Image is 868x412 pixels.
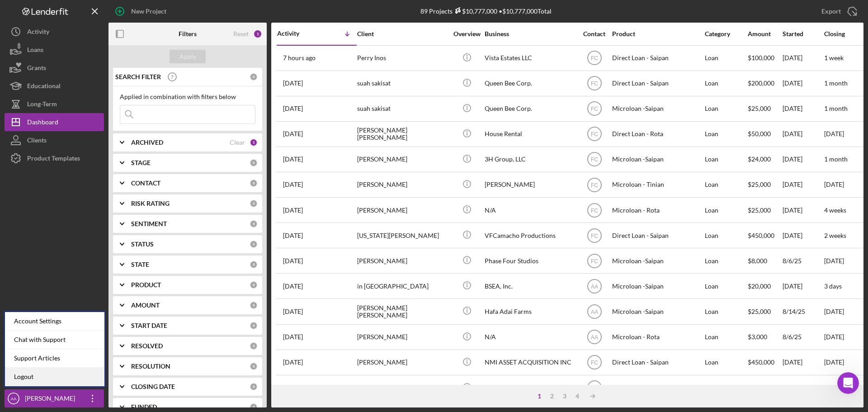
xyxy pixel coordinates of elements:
[824,282,842,290] time: 3 days
[250,342,258,350] div: 0
[283,283,303,290] time: 2025-08-18 10:03
[131,261,149,268] b: STATE
[5,95,104,113] a: Long-Term
[558,393,571,400] div: 3
[357,299,448,323] div: [PERSON_NAME] [PERSON_NAME]
[824,130,844,137] time: [DATE]
[612,147,703,171] div: Microloan -Saipan
[131,322,167,329] b: START DATE
[612,71,703,95] div: Direct Loan - Saipan
[23,389,81,410] div: [PERSON_NAME]
[5,23,104,41] a: Activity
[131,200,170,207] b: RISK RATING
[27,59,46,79] div: Grants
[591,156,598,163] text: FC
[5,349,104,368] a: Support Articles
[591,258,598,264] text: FC
[5,149,104,167] button: Product Templates
[783,223,823,247] div: [DATE]
[705,198,747,222] div: Loan
[612,299,703,323] div: Microloan -Saipan
[590,334,598,341] text: AA
[783,249,823,273] div: 8/6/25
[705,71,747,95] div: Loan
[250,199,258,208] div: 0
[783,122,823,146] div: [DATE]
[5,77,104,95] button: Educational
[485,122,575,146] div: House Rental
[612,249,703,273] div: Microloan -Saipan
[612,30,703,38] div: Product
[705,376,747,400] div: Loan
[131,281,161,289] b: PRODUCT
[705,30,747,38] div: Category
[283,232,303,239] time: 2025-08-26 06:52
[748,358,774,366] span: $450,000
[824,155,848,163] time: 1 month
[277,30,317,37] div: Activity
[5,113,104,131] a: Dashboard
[357,198,448,222] div: [PERSON_NAME]
[108,2,175,20] button: New Project
[283,54,316,62] time: 2025-09-28 23:34
[357,249,448,273] div: [PERSON_NAME]
[748,130,771,137] span: $50,000
[783,173,823,197] div: [DATE]
[812,2,863,20] button: Export
[357,147,448,171] div: [PERSON_NAME]
[748,54,774,62] span: $100,000
[120,93,255,100] div: Applied in combination with filters below
[283,207,303,214] time: 2025-09-09 02:44
[783,97,823,121] div: [DATE]
[748,257,767,265] span: $8,000
[250,322,258,330] div: 0
[591,207,598,213] text: FC
[5,131,104,149] button: Clients
[748,180,771,188] span: $25,000
[485,249,575,273] div: Phase Four Studios
[5,41,104,59] button: Loans
[748,104,771,112] span: $25,000
[131,403,157,411] b: FUNDED
[131,2,166,20] div: New Project
[590,283,598,289] text: AA
[783,30,823,38] div: Started
[546,393,558,400] div: 2
[591,360,598,366] text: FC
[5,312,104,331] div: Account Settings
[357,30,448,38] div: Client
[5,59,104,77] button: Grants
[283,384,303,391] time: 2025-07-25 02:15
[705,350,747,374] div: Loan
[357,173,448,197] div: [PERSON_NAME]
[283,105,303,112] time: 2025-09-24 03:06
[250,281,258,289] div: 0
[27,41,43,61] div: Loans
[705,299,747,323] div: Loan
[250,73,258,81] div: 0
[485,325,575,349] div: N/A
[591,182,598,188] text: FC
[250,362,258,370] div: 0
[27,77,61,97] div: Educational
[485,223,575,247] div: VFCamacho Productions
[783,274,823,298] div: [DATE]
[131,363,170,370] b: RESOLUTION
[612,325,703,349] div: Microloan - Rota
[612,274,703,298] div: Microloan -Saipan
[705,173,747,197] div: Loan
[250,260,258,269] div: 0
[612,350,703,374] div: Direct Loan - Saipan
[283,130,303,137] time: 2025-09-17 09:58
[283,308,303,315] time: 2025-08-14 05:40
[283,257,303,265] time: 2025-08-22 02:35
[250,220,258,228] div: 0
[748,206,771,214] span: $25,000
[131,241,154,248] b: STATUS
[824,257,844,265] time: [DATE]
[824,358,844,366] time: [DATE]
[783,350,823,374] div: [DATE]
[748,308,771,315] span: $25,000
